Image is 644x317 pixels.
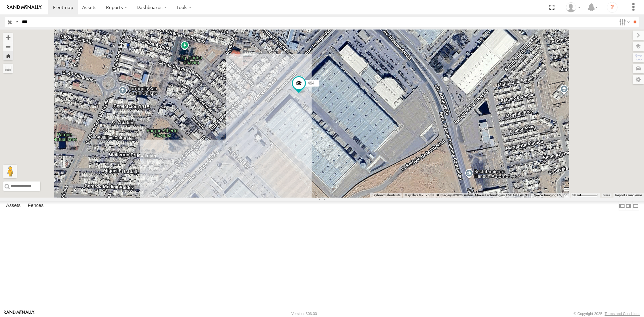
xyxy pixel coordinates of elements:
img: rand-logo.svg [7,5,42,10]
div: Roberto Garcia [563,2,583,12]
button: Keyboard shortcuts [372,193,400,198]
span: 50 m [572,193,580,197]
label: Fences [24,201,47,211]
label: Search Query [14,17,19,27]
button: Zoom out [3,42,13,51]
a: Terms and Conditions [605,312,640,316]
label: Hide Summary Table [632,201,639,211]
a: Terms (opens in new tab) [603,194,610,197]
i: ? [607,2,618,13]
button: Map Scale: 50 m per 49 pixels [570,193,600,198]
label: Measure [3,64,13,73]
a: Report a map error [615,193,642,197]
button: Drag Pegman onto the map to open Street View [3,165,17,178]
span: Map data ©2025 INEGI Imagery ©2025 Airbus, Maxar Technologies, USDA/FPAC/GEO, Vexcel Imaging US, ... [405,193,568,197]
a: Visit our Website [4,310,35,317]
div: © Copyright 2025 - [574,312,640,316]
button: Zoom Home [3,51,13,60]
button: Zoom in [3,33,13,42]
label: Assets [3,201,24,211]
label: Search Filter Options [616,17,631,27]
span: 494 [308,81,314,85]
div: Version: 306.00 [291,312,317,316]
label: Dock Summary Table to the Left [619,201,625,211]
label: Dock Summary Table to the Right [625,201,632,211]
label: Map Settings [633,75,644,84]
